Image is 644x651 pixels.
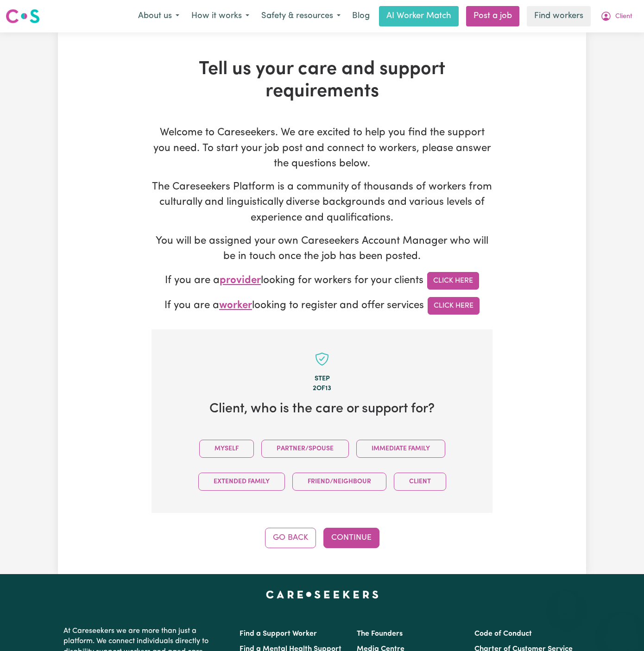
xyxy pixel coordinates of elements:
button: About us [132,6,185,26]
button: Partner/Spouse [261,440,349,458]
a: Click Here [428,297,480,315]
iframe: Button to launch messaging window [607,614,637,644]
button: How it works [185,6,255,26]
h2: Client , who is the care or support for? [166,401,478,417]
a: Find workers [527,6,591,26]
span: worker [219,300,252,311]
button: Continue [323,528,379,548]
a: Careseekers logo [6,6,40,27]
img: Careseekers logo [6,8,40,25]
p: The Careseekers Platform is a community of thousands of workers from culturally and linguisticall... [152,179,492,226]
iframe: Close message [557,592,576,610]
a: The Founders [357,630,403,638]
span: Client [615,12,632,22]
a: Click Here [427,272,479,290]
button: Friend/Neighbour [292,473,386,491]
h1: Tell us your care and support requirements [152,58,492,103]
p: You will be assigned your own Careseekers Account Manager who will be in touch once the job has b... [152,234,492,265]
button: My Account [594,6,638,26]
a: Blog [347,6,375,26]
a: Post a job [466,6,519,26]
p: Welcome to Careseekers. We are excited to help you find the support you need. To start your job p... [152,125,492,172]
span: provider [220,275,261,286]
p: If you are a looking to register and offer services [152,297,492,315]
a: Find a Support Worker [240,630,317,638]
button: Extended Family [198,473,285,491]
a: Careseekers home page [266,591,379,598]
p: If you are a looking for workers for your clients [152,272,492,290]
button: Client [394,473,446,491]
div: 2 of 13 [166,384,478,394]
button: Safety & resources [255,6,347,26]
button: Immediate Family [356,440,445,458]
a: Code of Conduct [474,630,532,638]
button: Myself [199,440,254,458]
div: Step [166,374,478,384]
button: Go Back [265,528,316,548]
a: AI Worker Match [379,6,459,26]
